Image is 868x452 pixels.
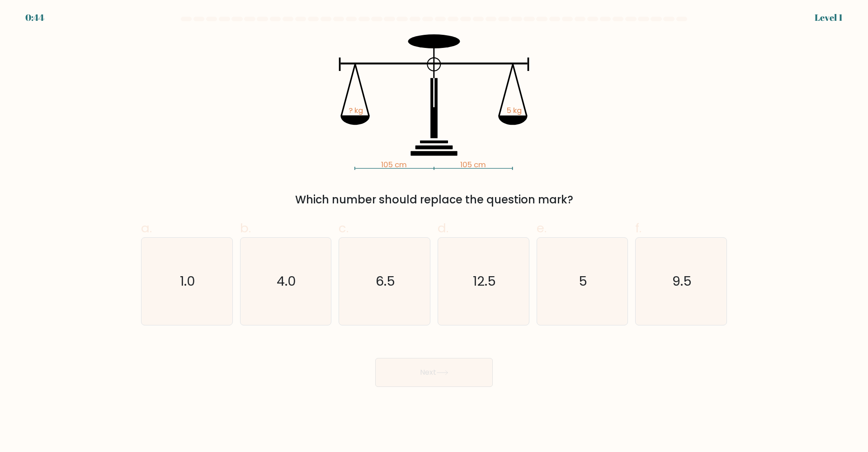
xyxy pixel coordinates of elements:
span: a. [141,219,152,237]
text: 5 [579,273,587,291]
div: Level 1 [815,11,843,24]
button: Next [375,358,493,387]
tspan: 5 kg [507,105,522,116]
tspan: ? kg [349,105,363,116]
tspan: 105 cm [460,160,486,170]
span: d. [438,219,448,237]
text: 12.5 [473,273,496,291]
span: c. [339,219,349,237]
span: f. [635,219,642,237]
tspan: 105 cm [381,160,407,170]
div: 0:44 [25,11,44,24]
text: 9.5 [672,273,692,291]
text: 4.0 [277,273,296,291]
div: Which number should replace the question mark? [146,192,722,208]
text: 6.5 [376,273,395,291]
span: e. [537,219,547,237]
span: b. [240,219,251,237]
text: 1.0 [180,273,195,291]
